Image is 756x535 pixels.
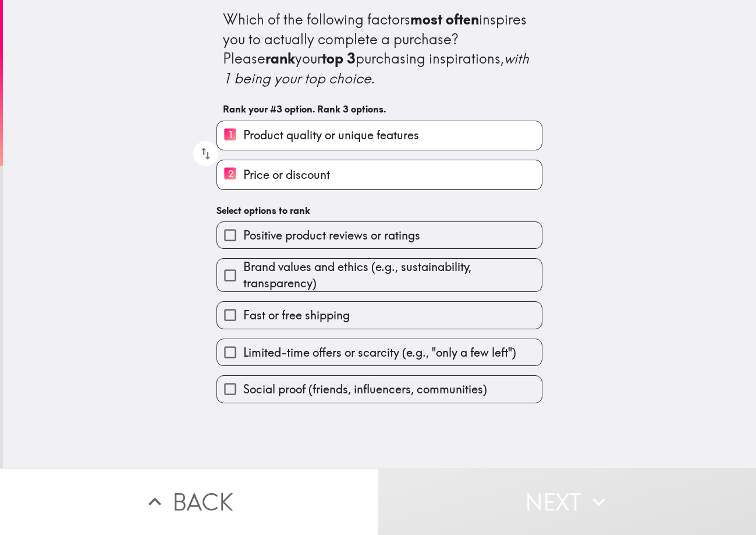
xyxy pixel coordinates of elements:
[265,50,295,67] b: rank
[217,160,542,189] button: 2Price or discount
[217,121,542,150] button: 1Product quality or unique features
[243,381,487,397] span: Social proof (friends, influencers, communities)
[217,259,542,291] button: Brand values and ethics (e.g., sustainability, transparency)
[243,127,419,143] span: Product quality or unique features
[223,10,536,88] div: Which of the following factors inspires you to actually complete a purchase? Please your purchasi...
[217,339,542,365] button: Limited-time offers or scarcity (e.g., "only a few left")
[217,302,542,328] button: Fast or free shipping
[217,376,542,402] button: Social proof (friends, influencers, communities)
[243,344,516,361] span: Limited-time offers or scarcity (e.g., "only a few left")
[217,222,542,248] button: Positive product reviews or ratings
[243,227,420,244] span: Positive product reviews or ratings
[243,307,350,323] span: Fast or free shipping
[410,10,479,28] b: most often
[223,103,536,115] h6: Rank your #3 option. Rank 3 options.
[243,167,330,183] span: Price or discount
[223,50,533,87] i: with 1 being your top choice.
[322,50,356,67] b: top 3
[216,204,542,217] h6: Select options to rank
[243,259,542,291] span: Brand values and ethics (e.g., sustainability, transparency)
